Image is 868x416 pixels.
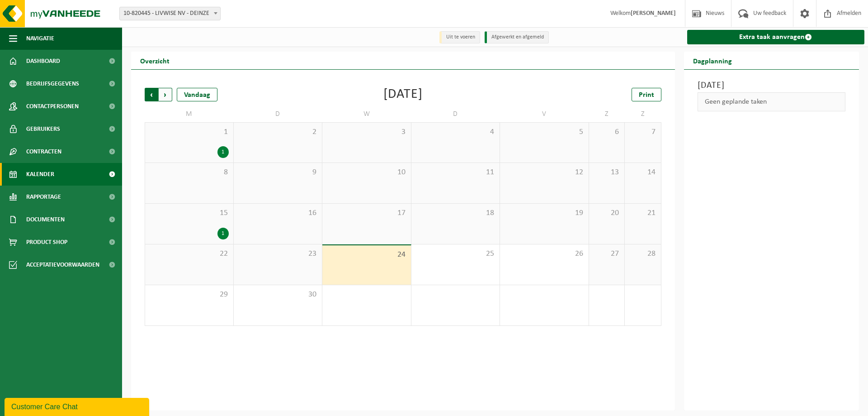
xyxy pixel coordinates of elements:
div: 1 [217,146,229,158]
td: D [234,106,323,122]
strong: [PERSON_NAME] [631,10,676,17]
span: 25 [416,249,495,259]
span: 5 [505,127,584,137]
span: 10-820445 - LIVWISE NV - DEINZE [120,7,220,20]
span: Rapportage [26,186,61,208]
span: 24 [327,250,406,260]
span: Kalender [26,163,54,186]
span: 26 [505,249,584,259]
span: 21 [629,208,656,218]
span: Contactpersonen [26,95,79,118]
span: Gebruikers [26,118,60,140]
span: 16 [238,208,318,218]
span: 10-820445 - LIVWISE NV - DEINZE [119,7,221,20]
div: [DATE] [383,88,423,101]
span: Documenten [26,208,65,231]
h3: [DATE] [698,79,846,92]
span: 2 [238,127,318,137]
span: 23 [238,249,318,259]
td: Z [589,106,625,122]
span: 10 [327,167,406,177]
div: Vandaag [177,88,217,101]
span: 27 [594,249,620,259]
span: 9 [238,167,318,177]
a: Extra taak aanvragen [687,30,865,44]
span: Acceptatievoorwaarden [26,253,99,276]
span: 11 [416,167,495,177]
td: M [145,106,234,122]
td: W [322,106,411,122]
span: 13 [594,167,620,177]
li: Uit te voeren [439,31,480,43]
span: 18 [416,208,495,218]
span: 22 [150,249,229,259]
span: Dashboard [26,50,60,72]
iframe: chat widget [5,396,151,416]
span: 15 [150,208,229,218]
li: Afgewerkt en afgemeld [485,31,549,43]
span: Print [639,91,654,99]
td: D [411,106,500,122]
span: 19 [505,208,584,218]
span: 8 [150,167,229,177]
span: 14 [629,167,656,177]
span: 4 [416,127,495,137]
span: 6 [594,127,620,137]
span: 17 [327,208,406,218]
span: Navigatie [26,27,54,50]
a: Print [632,88,661,101]
td: V [500,106,589,122]
span: 20 [594,208,620,218]
span: 7 [629,127,656,137]
span: 1 [150,127,229,137]
span: Contracten [26,140,61,163]
div: 1 [217,228,229,239]
span: 29 [150,290,229,300]
div: Geen geplande taken [698,92,846,111]
span: Product Shop [26,231,67,253]
td: Z [625,106,661,122]
span: 3 [327,127,406,137]
span: 28 [629,249,656,259]
span: Bedrijfsgegevens [26,72,79,95]
span: Vorige [145,88,158,101]
h2: Overzicht [131,52,179,69]
span: 30 [238,290,318,300]
h2: Dagplanning [684,52,741,69]
span: 12 [505,167,584,177]
span: Volgende [159,88,172,101]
